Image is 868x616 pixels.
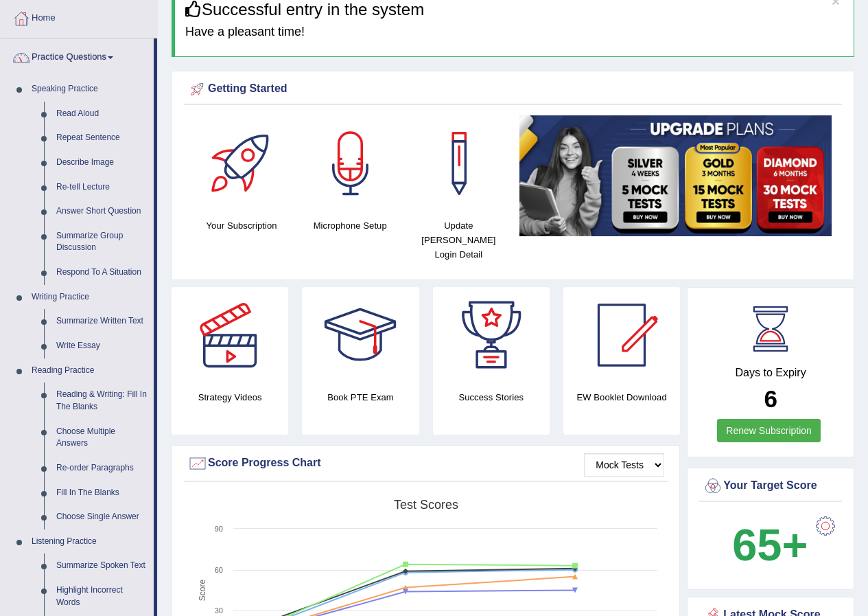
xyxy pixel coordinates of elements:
[302,390,419,404] h4: Book PTE Exam
[50,102,154,126] a: Read Aloud
[433,390,550,404] h4: Success Stories
[50,175,154,200] a: Re-tell Lecture
[1,38,154,73] a: Practice Questions
[50,260,154,285] a: Respond To A Situation
[187,453,664,474] div: Score Progress Chart
[50,554,154,578] a: Summarize Spoken Text
[25,77,154,102] a: Speaking Practice
[50,150,154,175] a: Describe Image
[172,390,288,404] h4: Strategy Videos
[50,456,154,481] a: Re-order Paragraphs
[394,498,458,512] tspan: Test scores
[185,25,843,39] h4: Have a pleasant time!
[215,566,223,574] text: 60
[50,126,154,150] a: Repeat Sentence
[25,529,154,554] a: Listening Practice
[703,476,838,497] div: Your Target Score
[50,199,154,224] a: Answer Short Question
[215,606,223,615] text: 30
[25,285,154,310] a: Writing Practice
[563,390,680,404] h4: EW Booklet Download
[303,218,397,233] h4: Microphone Setup
[50,420,154,456] a: Choose Multiple Answers
[50,505,154,529] a: Choose Single Answer
[185,1,843,19] h3: Successful entry in the system
[50,383,154,419] a: Reading & Writing: Fill In The Blanks
[198,580,207,602] tspan: Score
[519,115,832,236] img: small5.jpg
[717,419,821,442] a: Renew Subscription
[215,525,223,533] text: 90
[50,578,154,615] a: Highlight Incorrect Words
[25,358,154,383] a: Reading Practice
[50,334,154,358] a: Write Essay
[194,218,289,233] h4: Your Subscription
[703,367,838,379] h4: Days to Expiry
[411,218,506,262] h4: Update [PERSON_NAME] Login Detail
[50,309,154,334] a: Summarize Written Text
[764,385,777,412] b: 6
[732,520,808,570] b: 65+
[187,79,838,100] div: Getting Started
[50,481,154,505] a: Fill In The Blanks
[50,224,154,260] a: Summarize Group Discussion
